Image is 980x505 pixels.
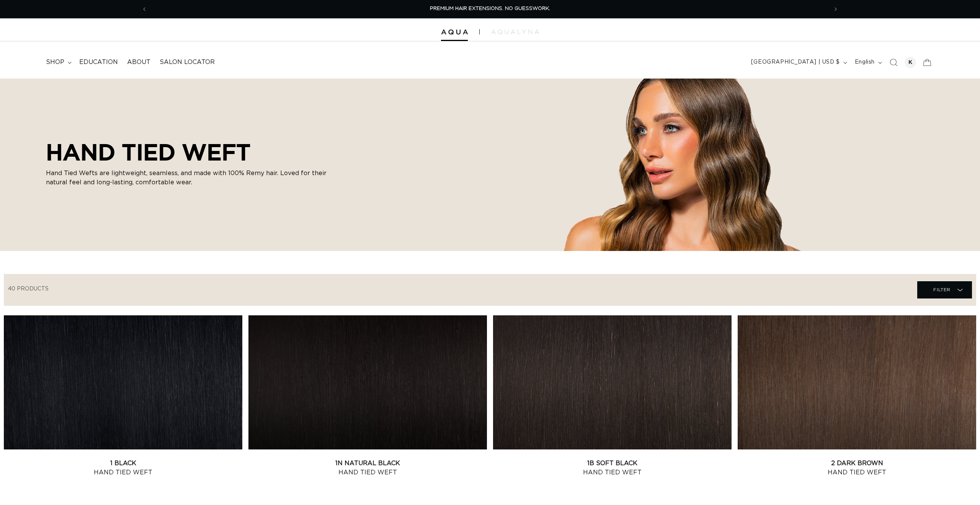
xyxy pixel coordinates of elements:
span: [GEOGRAPHIC_DATA] | USD $ [751,58,840,66]
img: Aqua Hair Extensions [441,30,468,35]
span: PREMIUM HAIR EXTENSIONS. NO GUESSWORK. [430,6,550,11]
img: aqualyna.com [491,30,539,34]
span: English [855,58,875,66]
span: Education [79,58,118,66]
p: Hand Tied Wefts are lightweight, seamless, and made with 100% Remy hair. Loved for their natural ... [46,169,337,187]
a: About [122,54,155,71]
summary: Search [885,54,902,71]
span: About [127,58,150,66]
span: 40 products [8,286,49,292]
span: Filter [933,282,951,297]
a: Salon Locator [155,54,219,71]
span: Salon Locator [160,58,215,66]
summary: shop [41,54,75,71]
button: [GEOGRAPHIC_DATA] | USD $ [746,55,850,70]
button: Previous announcement [136,2,153,16]
a: 1 Black Hand Tied Weft [4,459,242,477]
button: English [850,55,885,70]
a: 1N Natural Black Hand Tied Weft [248,459,487,477]
a: 1B Soft Black Hand Tied Weft [493,459,732,477]
a: 2 Dark Brown Hand Tied Weft [738,459,976,477]
h2: HAND TIED WEFT [46,139,337,166]
button: Next announcement [827,2,844,16]
span: shop [46,58,64,66]
summary: Filter [917,281,972,298]
a: Education [75,54,122,71]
